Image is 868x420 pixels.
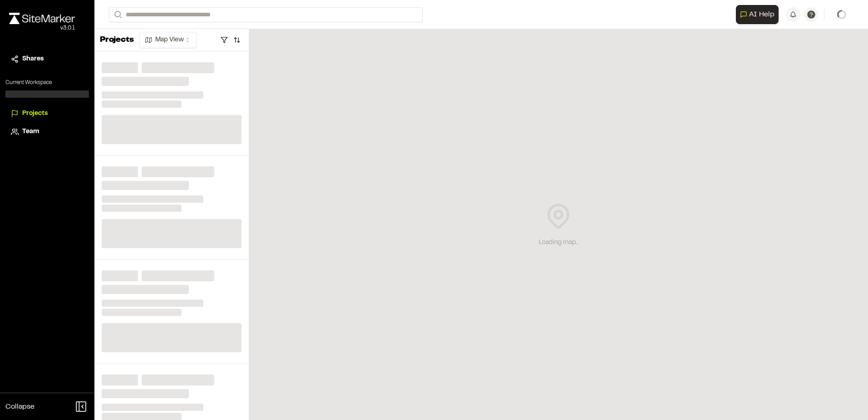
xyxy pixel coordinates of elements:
[109,7,125,22] button: Search
[11,109,84,119] a: Projects
[9,24,75,32] div: Oh geez...please don't...
[539,238,578,248] div: Loading map...
[11,127,84,137] a: Team
[5,79,89,87] p: Current Workspace
[736,5,782,24] div: Open AI Assistant
[736,5,779,24] button: Open AI Assistant
[22,54,44,64] span: Shares
[22,109,48,119] span: Projects
[749,9,774,20] span: AI Help
[9,13,75,24] img: rebrand.png
[11,54,84,64] a: Shares
[22,127,39,137] span: Team
[100,34,134,46] p: Projects
[5,401,35,412] span: Collapse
